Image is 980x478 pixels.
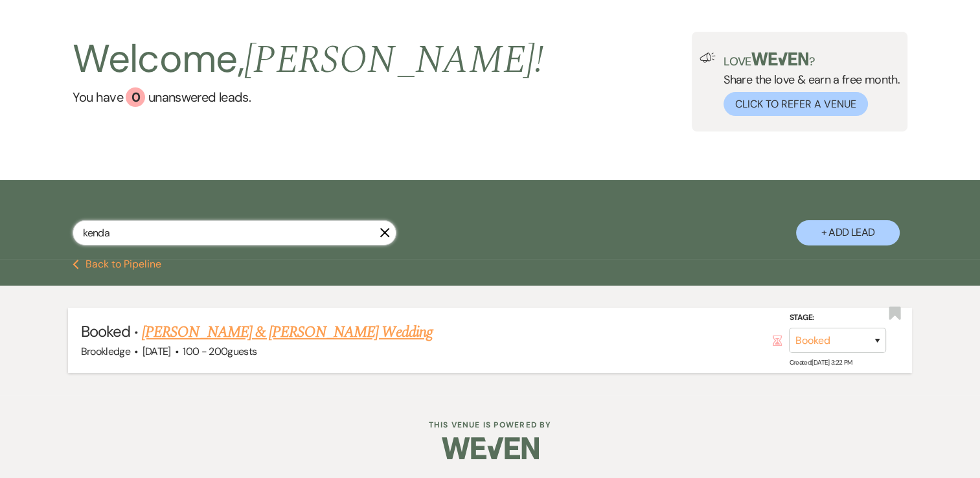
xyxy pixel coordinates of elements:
[716,52,900,116] div: Share the love & earn a free month.
[789,358,852,367] span: Created: [DATE] 3:22 PM
[796,220,900,245] button: + Add Lead
[126,87,145,107] div: 0
[700,52,716,63] img: loud-speaker-illustration.svg
[183,345,256,358] span: 100 - 200 guests
[789,311,886,325] label: Stage:
[81,321,130,341] span: Booked
[73,259,161,269] button: Back to Pipeline
[142,321,432,344] a: [PERSON_NAME] & [PERSON_NAME] Wedding
[81,345,131,358] span: Brookledge
[73,87,543,107] a: You have 0 unanswered leads.
[724,92,868,116] button: Click to Refer a Venue
[142,345,171,358] span: [DATE]
[751,52,809,65] img: weven-logo-green.svg
[73,220,396,245] input: Search by name, event date, email address or phone number
[442,426,539,471] img: Weven Logo
[244,30,543,90] span: [PERSON_NAME] !
[73,32,543,87] h2: Welcome,
[724,52,900,67] p: Love ?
